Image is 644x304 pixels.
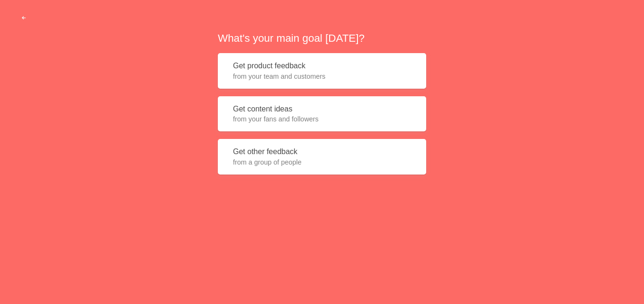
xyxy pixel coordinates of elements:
[233,157,411,167] span: from a group of people
[218,53,426,89] button: Get product feedbackfrom your team and customers
[233,114,411,124] span: from your fans and followers
[218,139,426,175] button: Get other feedbackfrom a group of people
[218,31,426,46] h2: What's your main goal [DATE]?
[218,96,426,132] button: Get content ideasfrom your fans and followers
[233,72,411,81] span: from your team and customers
